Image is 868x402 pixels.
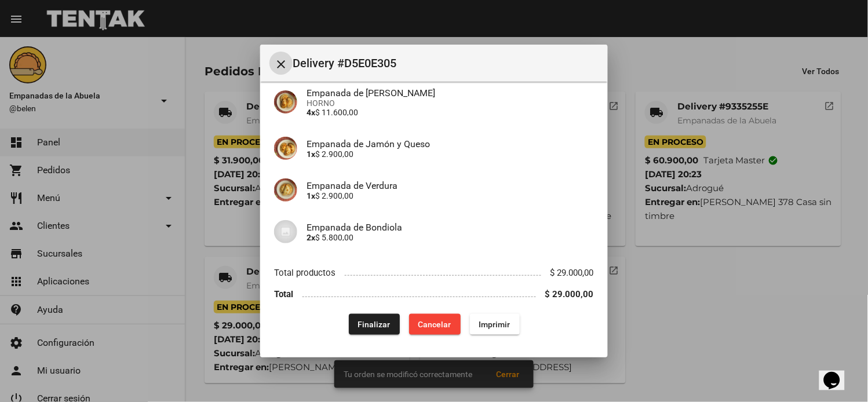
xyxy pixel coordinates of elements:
button: Finalizar [349,314,400,335]
p: $ 11.600,00 [307,108,594,117]
b: 4x [307,108,315,117]
span: Finalizar [358,320,391,329]
img: 07c47add-75b0-4ce5-9aba-194f44787723.jpg [274,220,297,243]
img: 80da8329-9e11-41ab-9a6e-ba733f0c0218.jpg [274,178,297,202]
button: Cerrar [269,52,293,75]
span: Cancelar [418,320,451,329]
h4: Empanada de Bondiola [307,222,594,233]
button: Imprimir [470,314,520,335]
h4: Empanada de [PERSON_NAME] [307,87,594,98]
h4: Empanada de Verdura [307,180,594,191]
p: $ 2.900,00 [307,191,594,200]
b: 2x [307,233,315,242]
b: 1x [307,191,315,200]
span: HORNO [307,98,594,108]
button: Cancelar [409,314,461,335]
li: Total productos $ 29.000,00 [274,262,594,283]
img: 72c15bfb-ac41-4ae4-a4f2-82349035ab42.jpg [274,137,297,160]
p: $ 5.800,00 [307,233,594,242]
li: Total $ 29.000,00 [274,283,594,305]
img: f753fea7-0f09-41b3-9a9e-ddb84fc3b359.jpg [274,90,297,114]
mat-icon: Cerrar [274,57,288,71]
h4: Empanada de Jamón y Queso [307,138,594,149]
p: $ 2.900,00 [307,149,594,159]
span: Delivery #D5E0E305 [293,54,599,72]
iframe: chat widget [819,356,856,390]
span: Imprimir [479,320,510,329]
b: 1x [307,149,315,159]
